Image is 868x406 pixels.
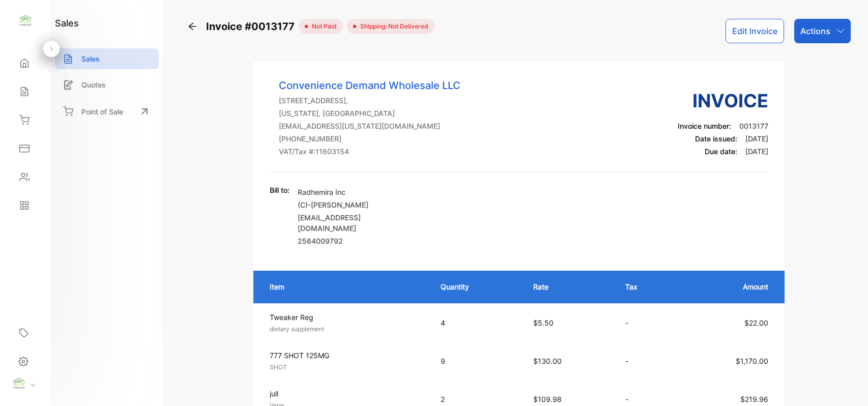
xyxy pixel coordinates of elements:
[441,317,512,328] p: 4
[308,22,337,31] span: not paid
[533,318,554,327] span: $5.50
[81,53,100,64] p: Sales
[11,376,26,391] img: profile
[678,87,768,114] h3: Invoice
[270,312,422,323] p: Tweaker Reg
[441,281,512,292] p: Quantity
[270,185,290,195] p: Bill to:
[687,281,768,292] p: Amount
[270,350,422,361] p: 777 SHOT 125MG
[745,134,768,143] span: [DATE]
[441,356,512,366] p: 9
[533,357,562,365] span: $130.00
[625,317,667,328] p: -
[81,79,106,90] p: Quotes
[55,48,159,69] a: Sales
[800,25,830,37] p: Actions
[206,19,299,34] span: Invoice #0013177
[298,199,415,210] p: (C)-[PERSON_NAME]
[81,106,123,117] p: Point of Sale
[298,212,415,234] p: [EMAIL_ADDRESS][DOMAIN_NAME]
[441,394,512,404] p: 2
[279,108,460,119] p: [US_STATE], [GEOGRAPHIC_DATA]
[18,13,33,28] img: logo
[736,357,768,365] span: $1,170.00
[270,363,422,372] p: SHOT
[279,78,460,93] p: Convenience Demand Wholesale LLC
[625,281,667,292] p: Tax
[740,395,768,403] span: $219.96
[625,356,667,366] p: -
[270,388,422,399] p: jull
[678,122,731,130] span: Invoice number:
[825,363,868,406] iframe: LiveChat chat widget
[745,147,768,156] span: [DATE]
[533,395,562,403] span: $109.98
[794,19,851,43] button: Actions
[739,122,768,130] span: 0013177
[279,121,460,131] p: [EMAIL_ADDRESS][US_STATE][DOMAIN_NAME]
[270,281,420,292] p: Item
[279,146,460,157] p: VAT/Tax #: 11603154
[744,318,768,327] span: $22.00
[55,74,159,95] a: Quotes
[533,281,605,292] p: Rate
[298,236,415,246] p: 2564009792
[298,187,415,197] p: Radhemira Inc
[625,394,667,404] p: -
[279,133,460,144] p: [PHONE_NUMBER]
[55,100,159,123] a: Point of Sale
[695,134,737,143] span: Date issued:
[55,16,79,30] h1: sales
[279,95,460,106] p: [STREET_ADDRESS],
[270,325,422,334] p: dietary supplement
[705,147,737,156] span: Due date:
[356,22,428,31] span: Shipping: Not Delivered
[726,19,784,43] button: Edit Invoice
